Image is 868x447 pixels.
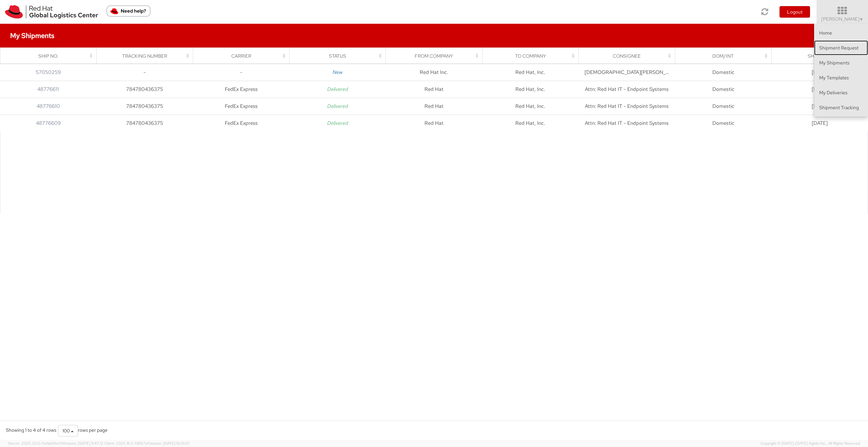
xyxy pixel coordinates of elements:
td: 784780436375 [96,115,193,132]
td: Attn: Red Hat IT - Endpoint Systems [579,81,675,98]
td: Domestic [675,115,771,132]
span: Showing 1 to 4 of 4 rows [6,427,56,433]
div: Dom/Int [681,53,769,59]
a: Home [814,25,868,40]
td: - [96,64,193,81]
a: Shipment Request [814,40,868,55]
div: Carrier [199,53,287,59]
button: 100 [58,425,78,436]
a: My Templates [814,70,868,85]
td: FedEx Express [193,81,289,98]
a: 48776611 [37,86,59,93]
div: Status [295,53,383,59]
span: master, [DATE] 10:01:07 [150,441,190,446]
td: Attn: Red Hat IT - Endpoint Systems [579,98,675,115]
span: [PERSON_NAME] [821,16,864,22]
td: Red Hat [386,81,482,98]
i: Delivered [327,120,348,127]
td: Red Hat, Inc. [482,115,578,132]
i: New [333,69,342,76]
div: Tracking Number [103,53,191,59]
td: Red Hat Inc. [386,64,482,81]
div: Ship Date [777,53,866,59]
td: 784780436375 [96,98,193,115]
td: - [193,64,289,81]
span: master, [DATE] 11:47:12 [65,441,103,446]
span: ▼ [860,17,864,22]
div: From Company [392,53,480,59]
i: Delivered [327,103,348,110]
td: Domestic [675,81,771,98]
span: Copyright © [DATE]-[DATE] Agistix Inc., All Rights Reserved [761,441,860,446]
span: 100 [62,428,70,434]
td: Red Hat, Inc. [482,98,578,115]
a: My Deliveries [814,85,868,100]
div: To Company [488,53,576,59]
a: My Shipments [814,55,868,70]
td: FedEx Express [193,98,289,115]
a: Shipment Tracking [814,100,868,115]
a: 48776609 [36,120,61,127]
a: 57050259 [36,69,61,76]
div: Ship No. [6,53,95,59]
button: Logout [780,6,810,18]
div: rows per page [58,425,107,436]
td: Domestic [675,98,771,115]
td: Domestic [675,64,771,81]
span: Server: 2025.20.0-5efa686e39f [8,441,103,446]
td: [DEMOGRAPHIC_DATA][PERSON_NAME] [579,64,675,81]
img: rh-logistics-00dfa346123c4ec078e1.svg [5,5,98,19]
td: Red Hat [386,115,482,132]
td: Attn: Red Hat IT - Endpoint Systems [579,115,675,132]
i: Delivered [327,86,348,93]
td: FedEx Express [193,115,289,132]
td: Red Hat [386,98,482,115]
h4: My Shipments [10,32,54,39]
button: Need help? [106,5,151,17]
span: Client: 2025.18.0-fd567a5 [104,441,190,446]
td: 784780436375 [96,81,193,98]
div: Consignee [585,53,673,59]
td: Red Hat, Inc. [482,64,578,81]
a: 48776610 [37,103,60,110]
td: Red Hat, Inc. [482,81,578,98]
